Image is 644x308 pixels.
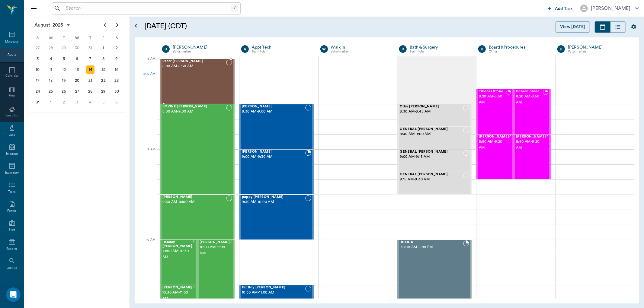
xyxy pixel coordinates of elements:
a: Walk In [331,44,390,50]
div: / [231,4,238,12]
div: Wednesday, August 27, 2025 [73,87,82,96]
div: NOT_CONFIRMED, 8:30 AM - 9:30 AM [160,104,235,195]
span: August [33,21,51,29]
button: Close drawer [28,2,40,14]
h5: [DATE] (CDT) [144,21,303,31]
span: GENERAL [PERSON_NAME] [400,150,463,154]
div: F [97,33,110,43]
div: T [57,33,71,43]
span: 9:30 AM - 10:00 AM [162,199,226,205]
div: 10 AM [139,237,155,252]
div: M [44,33,58,43]
div: BOOKED, 8:20 AM - 8:50 AM [514,89,551,134]
input: Search [63,4,231,13]
div: Technician [252,49,311,54]
div: Reports [6,247,18,251]
span: GENERAL [PERSON_NAME] [400,173,463,176]
div: Tuesday, August 19, 2025 [60,76,68,85]
div: Bath & Surgery [410,44,469,50]
span: 9:15 AM - 9:30 AM [400,176,463,183]
span: 9:30 AM - 10:00 AM [242,199,305,205]
span: 10:30 AM - 11:00 AM [242,290,305,296]
div: 8 AM [139,56,155,71]
div: NOT_CONFIRMED, 8:30 AM - 8:45 AM [397,104,472,127]
a: [PERSON_NAME] [173,44,232,50]
div: D [557,45,565,53]
span: 10:30 AM - 11:00 AM [162,290,193,302]
button: Open calendar [132,14,139,37]
div: Wednesday, August 13, 2025 [73,65,82,74]
div: W [320,45,328,53]
span: [PERSON_NAME] [162,195,226,199]
div: Saturday, August 9, 2025 [112,55,121,63]
div: [PERSON_NAME] [591,5,630,12]
div: Monday, August 4, 2025 [46,55,55,63]
div: Saturday, August 30, 2025 [112,87,121,96]
div: Veterinarian [173,49,232,54]
span: [PERSON_NAME] [516,135,546,139]
div: Open Intercom Messenger [6,287,21,302]
div: Tuesday, August 5, 2025 [60,55,68,63]
div: Staff [9,228,15,232]
div: Thursday, September 4, 2025 [86,98,95,106]
div: Tuesday, July 29, 2025 [60,44,68,52]
span: 8:00 AM - 8:30 AM [162,63,226,69]
span: 8:20 AM - 8:50 AM [516,94,543,106]
div: Wednesday, August 20, 2025 [73,76,82,85]
div: Saturday, August 16, 2025 [112,65,121,74]
span: 8:50 AM - 9:20 AM [479,139,509,151]
div: Saturday, August 2, 2025 [112,44,121,52]
span: 8:45 AM - 9:00 AM [400,131,463,137]
div: Sunday, August 24, 2025 [34,87,42,96]
div: T [84,33,97,43]
div: D [162,45,170,53]
div: 9 AM [139,146,155,161]
div: Saturday, August 23, 2025 [112,76,121,85]
div: Friday, August 1, 2025 [99,44,108,52]
div: Friday, September 5, 2025 [99,98,108,106]
div: Friday, August 29, 2025 [99,87,108,96]
div: NOT_CONFIRMED, 9:30 AM - 10:00 AM [160,195,235,240]
div: Imaging [6,152,18,156]
span: [PERSON_NAME] [479,135,509,139]
div: Wednesday, July 30, 2025 [73,44,82,52]
span: BLOCK [401,240,463,244]
div: Tuesday, September 2, 2025 [60,98,68,106]
div: Monday, August 25, 2025 [46,87,55,96]
div: Thursday, July 31, 2025 [86,44,95,52]
div: Tuesday, August 26, 2025 [60,87,68,96]
span: [PERSON_NAME] [162,286,193,290]
div: Today, Thursday, August 14, 2025 [86,65,95,74]
div: A [241,45,249,53]
button: August2025 [31,19,74,31]
span: [PERSON_NAME] [242,150,305,154]
div: Other [489,49,548,54]
div: Lookup [7,266,17,270]
div: NOT_CONFIRMED, 8:45 AM - 9:00 AM [397,127,472,149]
div: S [110,33,123,43]
span: [PERSON_NAME] [200,240,230,244]
div: Veterinarian [568,49,627,54]
div: Friday, August 15, 2025 [99,65,108,74]
div: S [31,33,44,43]
button: Add Task [545,3,575,14]
div: BOOKED, 8:20 AM - 8:50 AM [476,89,514,134]
span: 8:30 AM - 9:30 AM [162,109,226,115]
a: [PERSON_NAME] [568,44,627,50]
div: Wednesday, September 3, 2025 [73,98,82,106]
span: BOVINE [PERSON_NAME] [162,105,226,109]
span: Genarri Stone [516,90,543,94]
span: Odin [PERSON_NAME] [400,105,463,109]
div: NOT_CONFIRMED, 8:30 AM - 9:00 AM [239,104,314,149]
div: BOOKED, 8:50 AM - 9:20 AM [514,134,551,179]
span: Hammy [PERSON_NAME] [162,240,193,248]
div: Saturday, September 6, 2025 [112,98,121,106]
span: 9:00 AM - 9:15 AM [400,154,463,160]
span: Tiberias Stone [479,90,506,94]
span: 8:30 AM - 8:45 AM [400,109,463,115]
span: 10:00 AM - 5:00 PM [401,244,463,250]
a: Board &Procedures [489,44,548,50]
